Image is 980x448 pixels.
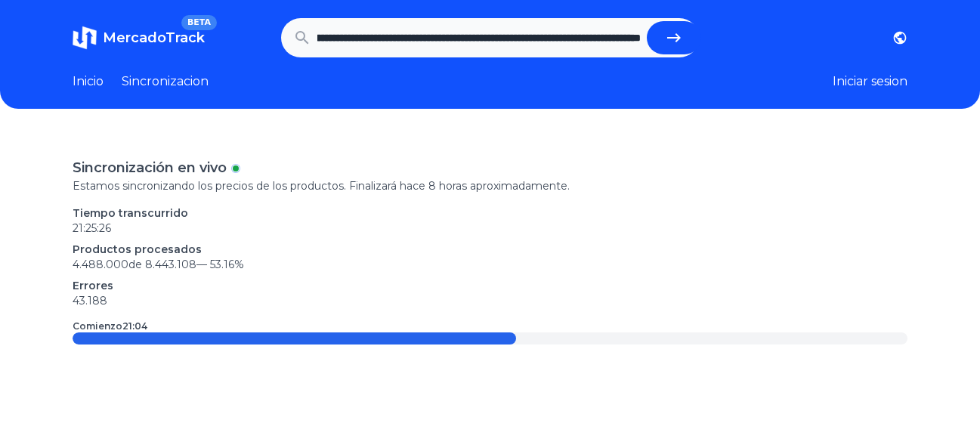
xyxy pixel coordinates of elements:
[103,29,205,46] span: MercadoTrack
[73,26,205,50] a: MercadoTrackBETA
[73,293,907,308] p: 43.188
[73,257,907,272] p: 4.488.000 de 8.443.108 —
[122,73,209,91] a: Sincronizacion
[122,320,147,332] time: 21:04
[73,320,147,332] p: Comienzo
[181,15,217,30] span: BETA
[73,242,907,257] p: Productos procesados
[73,221,111,235] time: 21:25:26
[210,258,244,271] span: 53.16 %
[73,278,907,293] p: Errores
[73,26,97,50] img: MercadoTrack
[73,178,907,193] p: Estamos sincronizando los precios de los productos. Finalizará hace 8 horas aproximadamente.
[73,205,907,221] p: Tiempo transcurrido
[73,157,227,178] p: Sincronización en vivo
[833,73,907,91] button: Iniciar sesion
[73,73,104,91] a: Inicio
